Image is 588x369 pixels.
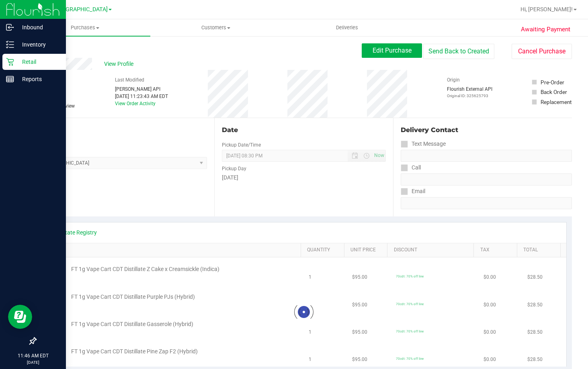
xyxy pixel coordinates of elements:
[115,101,156,106] a: View Order Activity
[222,141,261,149] label: Pickup Date/Time
[512,44,572,59] button: Cancel Purchase
[350,247,384,253] a: Unit Price
[19,24,150,31] span: Purchases
[35,125,207,135] div: Location
[541,88,567,96] div: Back Order
[14,57,62,67] p: Retail
[6,58,14,66] inline-svg: Retail
[14,22,62,32] p: Inbound
[447,76,460,84] label: Origin
[401,162,421,173] label: Call
[6,41,14,49] inline-svg: Inventory
[14,74,62,84] p: Reports
[4,359,62,365] p: [DATE]
[53,6,108,13] span: [GEOGRAPHIC_DATA]
[222,173,386,182] div: [DATE]
[4,352,62,359] p: 11:46 AM EDT
[325,24,369,31] span: Deliveries
[394,247,471,253] a: Discount
[373,47,412,54] span: Edit Purchase
[401,173,572,186] input: Format: (999) 999-9999
[222,165,246,172] label: Pickup Day
[150,19,281,36] a: Customers
[523,247,557,253] a: Total
[281,19,412,36] a: Deliveries
[480,247,514,253] a: Tax
[401,186,425,197] label: Email
[401,138,446,150] label: Text Message
[6,75,14,83] inline-svg: Reports
[541,78,564,86] div: Pre-Order
[401,150,572,162] input: Format: (999) 999-9999
[362,43,422,58] button: Edit Purchase
[423,44,494,59] button: Send Back to Created
[307,247,341,253] a: Quantity
[47,247,298,253] a: SKU
[19,19,150,36] a: Purchases
[115,86,168,93] div: [PERSON_NAME] API
[520,6,573,12] span: Hi, [PERSON_NAME]!
[151,24,281,31] span: Customers
[401,125,572,135] div: Delivery Contact
[447,93,492,99] p: Original ID: 325625793
[49,228,97,236] a: View State Registry
[447,86,492,99] div: Flourish External API
[115,93,168,100] div: [DATE] 11:23:43 AM EDT
[222,125,386,135] div: Date
[14,40,62,49] p: Inventory
[8,305,32,329] iframe: Resource center
[521,25,570,34] span: Awaiting Payment
[6,23,14,31] inline-svg: Inbound
[104,60,136,68] span: View Profile
[115,76,144,84] label: Last Modified
[541,98,572,106] div: Replacement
